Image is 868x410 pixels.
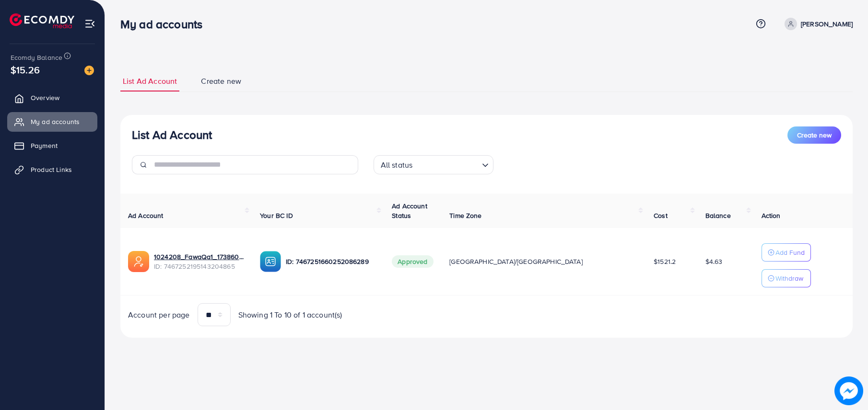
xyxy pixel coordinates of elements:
[762,211,781,220] span: Action
[128,211,164,220] span: Ad Account
[154,252,245,262] a: 1024208_FawaQa1_1738605147168
[120,17,210,31] h3: My ad accounts
[705,211,731,220] span: Balance
[834,376,863,405] img: image
[128,251,149,272] img: ic-ads-acc.e4c84228.svg
[449,257,583,266] span: [GEOGRAPHIC_DATA]/[GEOGRAPHIC_DATA]
[31,93,59,102] span: Overview
[762,243,811,262] button: Add Fund
[132,128,212,142] h3: List Ad Account
[84,18,95,29] img: menu
[801,18,853,30] p: [PERSON_NAME]
[797,130,832,140] span: Create new
[7,160,97,179] a: Product Links
[654,211,668,220] span: Cost
[654,257,676,266] span: $1521.2
[128,309,190,320] span: Account per page
[449,211,481,220] span: Time Zone
[84,66,94,75] img: image
[7,112,97,131] a: My ad accounts
[123,76,177,87] span: List Ad Account
[260,211,293,220] span: Your BC ID
[392,255,433,268] span: Approved
[379,158,415,172] span: All status
[781,18,853,30] a: [PERSON_NAME]
[31,117,80,126] span: My ad accounts
[775,273,803,284] p: Withdraw
[11,63,40,77] span: $15.26
[31,165,72,174] span: Product Links
[7,136,97,155] a: Payment
[154,262,245,271] span: ID: 7467252195143204865
[775,247,805,258] p: Add Fund
[286,256,376,267] p: ID: 7467251660252086289
[154,252,245,272] div: <span class='underline'>1024208_FawaQa1_1738605147168</span></br>7467252195143204865
[11,53,62,62] span: Ecomdy Balance
[10,13,74,28] img: logo
[705,257,723,266] span: $4.63
[374,155,493,174] div: Search for option
[392,201,427,220] span: Ad Account Status
[260,251,281,272] img: ic-ba-acc.ded83a64.svg
[787,126,841,144] button: Create new
[238,309,342,320] span: Showing 1 To 10 of 1 account(s)
[31,141,58,150] span: Payment
[201,76,241,87] span: Create new
[762,269,811,287] button: Withdraw
[415,156,478,172] input: Search for option
[7,88,97,107] a: Overview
